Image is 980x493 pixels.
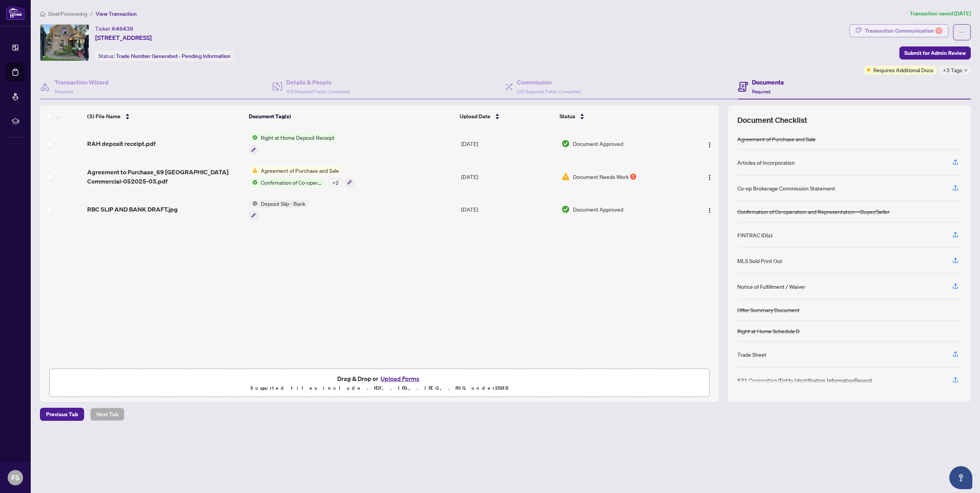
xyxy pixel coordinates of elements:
[964,68,968,72] span: down
[517,89,581,94] span: 2/2 Required Fields Completed
[249,166,354,187] button: Status IconAgreement of Purchase and SaleStatus IconConfirmation of Co-operation and Representati...
[249,166,258,175] img: Status Icon
[96,10,137,17] span: View Transaction
[630,174,636,180] div: 1
[458,160,558,193] td: [DATE]
[337,374,422,384] span: Drag & Drop or
[6,6,25,20] img: logo
[752,89,770,94] span: Required
[329,178,342,187] div: + 2
[737,158,795,167] div: Articles of Incorporation
[904,47,966,59] span: Submit for Admin Review
[249,133,258,142] img: Status Icon
[90,408,124,421] button: Next Tab
[457,106,556,127] th: Upload Date
[90,9,93,18] li: /
[87,167,243,186] span: Agreement to Purchase_69 [GEOGRAPHIC_DATA] Commercial-052025-03.pdf
[556,106,681,127] th: Status
[460,112,490,121] span: Upload Date
[54,384,705,393] p: Supported files include .PDF, .JPG, .JPEG, .PNG under 25 MB
[378,374,422,384] button: Upload Forms
[46,408,78,420] span: Previous Tab
[258,166,342,175] span: Agreement of Purchase and Sale
[87,112,121,121] span: (3) File Name
[737,256,782,265] div: MLS Sold Print Out
[48,10,87,17] span: Deal Processing
[737,207,890,216] div: Confirmation of Co-operation and Representation—Buyer/Seller
[95,33,152,42] span: [STREET_ADDRESS]
[517,78,581,87] h4: Commission
[737,376,872,384] div: 631 Corporation/Entity Identification InformationRecord
[561,139,570,148] img: Document Status
[707,174,713,180] img: Logo
[873,66,934,74] span: Requires Additional Docs
[95,51,233,61] div: Status:
[704,137,716,150] button: Logo
[737,327,800,335] div: Right at Home Schedule B
[258,199,308,208] span: Deposit Slip - Bank
[959,30,965,35] span: ellipsis
[573,205,623,213] span: Document Approved
[573,172,629,181] span: Document Needs Work
[87,139,156,148] span: RAH deposit receipt.pdf
[258,178,326,187] span: Confirmation of Co-operation and Representation—Buyer/Seller
[561,205,570,213] img: Document Status
[561,172,570,181] img: Document Status
[249,133,338,154] button: Status IconRight at Home Deposit Receipt
[704,203,716,215] button: Logo
[40,11,45,17] span: home
[737,231,772,239] div: FINTRAC ID(s)
[286,89,350,94] span: 3/3 Required Fields Completed
[249,178,258,187] img: Status Icon
[55,78,109,87] h4: Transaction Wizard
[737,282,805,291] div: Notice of Fulfillment / Waiver
[458,127,558,160] td: [DATE]
[84,106,246,127] th: (3) File Name
[943,66,962,74] span: +3 Tags
[849,24,949,37] button: Transaction Communication12
[50,369,709,397] span: Drag & Drop orUpload FormsSupported files include .PDF, .JPG, .JPEG, .PNG under25MB
[704,170,716,183] button: Logo
[95,24,133,33] div: Ticket #:
[737,184,835,192] div: Co-op Brokerage Commission Statement
[40,25,89,61] img: IMG-N9396954_1.jpg
[752,78,784,87] h4: Documents
[87,205,178,214] span: RBC SLIP AND BANK DRAFT.jpg
[949,466,972,489] button: Open asap
[737,306,800,314] div: Offer Summary Document
[737,135,816,143] div: Agreement of Purchase and Sale
[12,472,20,483] span: FS
[737,115,807,126] span: Document Checklist
[737,350,766,359] div: Trade Sheet
[910,9,971,18] article: Transaction saved [DATE]
[865,25,942,37] div: Transaction Communication
[55,89,73,94] span: Required
[935,27,942,34] div: 12
[573,139,623,148] span: Document Approved
[560,112,575,121] span: Status
[249,199,258,208] img: Status Icon
[249,199,308,220] button: Status IconDeposit Slip - Bank
[707,207,713,213] img: Logo
[899,46,971,60] button: Submit for Admin Review
[458,193,558,226] td: [DATE]
[258,133,338,142] span: Right at Home Deposit Receipt
[246,106,457,127] th: Document Tag(s)
[40,408,84,421] button: Previous Tab
[116,25,133,32] span: 46439
[116,53,230,60] span: Trade Number Generated - Pending Information
[286,78,350,87] h4: Details & People
[707,142,713,148] img: Logo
